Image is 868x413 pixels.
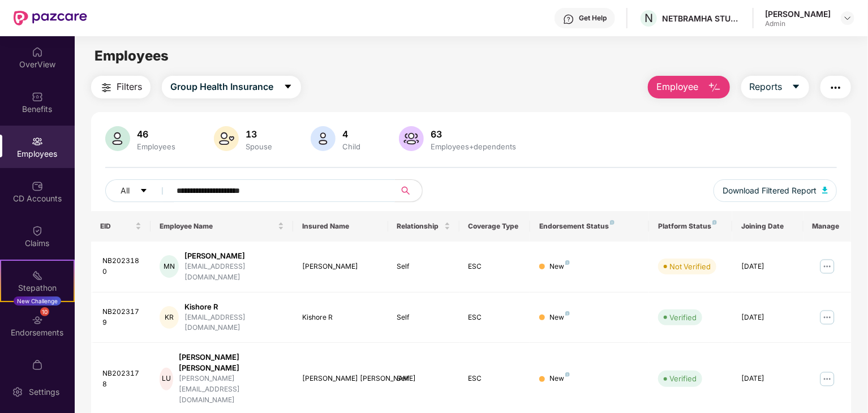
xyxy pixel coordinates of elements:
[818,308,836,326] img: manageButton
[162,76,301,98] button: Group Health Insurancecaret-down
[283,82,293,92] span: caret-down
[32,180,43,192] img: svg+xml;base64,PHN2ZyBpZD0iQ0RfQWNjb3VudHMiIGRhdGEtbmFtZT0iQ0QgQWNjb3VudHMiIHhtbG5zPSJodHRwOi8vd3...
[25,386,63,398] div: Settings
[658,222,723,231] div: Platform Status
[469,373,522,384] div: ESC
[397,222,442,231] span: Relationship
[311,126,336,151] img: svg+xml;base64,PHN2ZyB4bWxucz0iaHR0cDovL3d3dy53My5vcmcvMjAwMC9zdmciIHhtbG5zOnhsaW5rPSJodHRwOi8vd3...
[117,80,142,94] span: Filters
[662,13,741,24] div: NETBRAMHA STUDIOS LLP
[741,373,794,384] div: [DATE]
[32,46,43,58] img: svg+xml;base64,PHN2ZyBpZD0iSG9tZSIgeG1sbnM9Imh0dHA6Ly93d3cudzMub3JnLzIwMDAvc3ZnIiB3aWR0aD0iMjAiIG...
[565,311,570,316] img: svg+xml;base64,PHN2ZyB4bWxucz0iaHR0cDovL3d3dy53My5vcmcvMjAwMC9zdmciIHdpZHRoPSI4IiBoZWlnaHQ9IjgiIH...
[91,76,151,98] button: Filters
[160,306,179,329] div: KR
[648,76,730,98] button: Employee
[539,222,640,231] div: Endorsement Status
[397,261,450,272] div: Self
[394,179,423,202] button: search
[140,187,148,196] span: caret-down
[549,261,570,272] div: New
[765,8,831,19] div: [PERSON_NAME]
[14,11,87,25] img: New Pazcare Logo
[243,128,274,140] div: 13
[741,312,794,323] div: [DATE]
[184,312,284,334] div: [EMAIL_ADDRESS][DOMAIN_NAME]
[818,257,836,276] img: manageButton
[91,211,151,242] th: EID
[100,81,113,94] img: svg+xml;base64,PHN2ZyB4bWxucz0iaHR0cDovL3d3dy53My5vcmcvMjAwMC9zdmciIHdpZHRoPSIyNCIgaGVpZ2h0PSIyNC...
[40,307,49,316] div: 10
[102,256,141,277] div: NB2023180
[610,220,615,225] img: svg+xml;base64,PHN2ZyB4bWxucz0iaHR0cDovL3d3dy53My5vcmcvMjAwMC9zdmciIHdpZHRoPSI4IiBoZWlnaHQ9IjgiIH...
[549,312,570,323] div: New
[656,80,699,94] span: Employee
[214,126,239,151] img: svg+xml;base64,PHN2ZyB4bWxucz0iaHR0cDovL3d3dy53My5vcmcvMjAwMC9zdmciIHhtbG5zOnhsaW5rPSJodHRwOi8vd3...
[741,261,794,272] div: [DATE]
[741,76,809,98] button: Reportscaret-down
[105,126,130,151] img: svg+xml;base64,PHN2ZyB4bWxucz0iaHR0cDovL3d3dy53My5vcmcvMjAwMC9zdmciIHhtbG5zOnhsaW5rPSJodHRwOi8vd3...
[428,142,518,151] div: Employees+dependents
[459,211,531,242] th: Coverage Type
[822,187,828,193] img: svg+xml;base64,PHN2ZyB4bWxucz0iaHR0cDovL3d3dy53My5vcmcvMjAwMC9zdmciIHhtbG5zOnhsaW5rPSJodHRwOi8vd3...
[32,315,43,326] img: svg+xml;base64,PHN2ZyBpZD0iRW5kb3JzZW1lbnRzIiB4bWxucz0iaHR0cDovL3d3dy53My5vcmcvMjAwMC9zdmciIHdpZH...
[397,312,450,323] div: Self
[179,352,284,373] div: [PERSON_NAME] [PERSON_NAME]
[428,128,518,140] div: 63
[32,359,43,371] img: svg+xml;base64,PHN2ZyBpZD0iTXlfT3JkZXJzIiBkYXRhLW5hbWU9Ik15IE9yZGVycyIgeG1sbnM9Imh0dHA6Ly93d3cudz...
[340,128,363,140] div: 4
[792,82,801,92] span: caret-down
[32,225,43,236] img: svg+xml;base64,PHN2ZyBpZD0iQ2xhaW0iIHhtbG5zPSJodHRwOi8vd3d3LnczLm9yZy8yMDAwL3N2ZyIgd2lkdGg9IjIwIi...
[469,312,522,323] div: ESC
[397,373,450,384] div: Self
[135,128,178,140] div: 46
[714,179,837,202] button: Download Filtered Report
[32,136,43,147] img: svg+xml;base64,PHN2ZyBpZD0iRW1wbG95ZWVzIiB4bWxucz0iaHR0cDovL3d3dy53My5vcmcvMjAwMC9zdmciIHdpZHRoPS...
[712,220,717,225] img: svg+xml;base64,PHN2ZyB4bWxucz0iaHR0cDovL3d3dy53My5vcmcvMjAwMC9zdmciIHdpZHRoPSI4IiBoZWlnaHQ9IjgiIH...
[732,211,803,242] th: Joining Date
[669,373,697,384] div: Verified
[160,255,179,278] div: MN
[121,184,130,197] span: All
[12,386,23,398] img: svg+xml;base64,PHN2ZyBpZD0iU2V0dGluZy0yMHgyMCIgeG1sbnM9Imh0dHA6Ly93d3cudzMub3JnLzIwMDAvc3ZnIiB3aW...
[708,81,721,94] img: svg+xml;base64,PHN2ZyB4bWxucz0iaHR0cDovL3d3dy53My5vcmcvMjAwMC9zdmciIHhtbG5zOnhsaW5rPSJodHRwOi8vd3...
[669,261,711,272] div: Not Verified
[135,142,178,151] div: Employees
[32,270,43,281] img: svg+xml;base64,PHN2ZyB4bWxucz0iaHR0cDovL3d3dy53My5vcmcvMjAwMC9zdmciIHdpZHRoPSIyMSIgaGVpZ2h0PSIyMC...
[293,211,388,242] th: Insured Name
[829,81,843,94] img: svg+xml;base64,PHN2ZyB4bWxucz0iaHR0cDovL3d3dy53My5vcmcvMjAwMC9zdmciIHdpZHRoPSIyNCIgaGVpZ2h0PSIyNC...
[1,282,74,294] div: Stepathon
[302,373,379,384] div: [PERSON_NAME] [PERSON_NAME]
[565,372,570,377] img: svg+xml;base64,PHN2ZyB4bWxucz0iaHR0cDovL3d3dy53My5vcmcvMjAwMC9zdmciIHdpZHRoPSI4IiBoZWlnaHQ9IjgiIH...
[184,261,284,283] div: [EMAIL_ADDRESS][DOMAIN_NAME]
[170,80,273,94] span: Group Health Insurance
[184,251,284,261] div: [PERSON_NAME]
[565,260,570,265] img: svg+xml;base64,PHN2ZyB4bWxucz0iaHR0cDovL3d3dy53My5vcmcvMjAwMC9zdmciIHdpZHRoPSI4IiBoZWlnaHQ9IjgiIH...
[302,312,379,323] div: Kishore R
[644,11,653,25] span: N
[94,48,169,64] span: Employees
[579,14,607,23] div: Get Help
[160,222,276,231] span: Employee Name
[105,179,174,202] button: Allcaret-down
[160,368,173,390] div: LU
[669,312,697,323] div: Verified
[750,80,783,94] span: Reports
[388,211,459,242] th: Relationship
[399,126,424,151] img: svg+xml;base64,PHN2ZyB4bWxucz0iaHR0cDovL3d3dy53My5vcmcvMjAwMC9zdmciIHhtbG5zOnhsaW5rPSJodHRwOi8vd3...
[179,373,284,406] div: [PERSON_NAME][EMAIL_ADDRESS][DOMAIN_NAME]
[32,91,43,102] img: svg+xml;base64,PHN2ZyBpZD0iQmVuZWZpdHMiIHhtbG5zPSJodHRwOi8vd3d3LnczLm9yZy8yMDAwL3N2ZyIgd2lkdGg9Ij...
[102,368,141,390] div: NB2023178
[765,19,831,28] div: Admin
[184,302,284,312] div: Kishore R
[723,184,817,197] span: Download Filtered Report
[102,307,141,328] div: NB2023179
[803,211,851,242] th: Manage
[563,14,574,25] img: svg+xml;base64,PHN2ZyBpZD0iSGVscC0zMngzMiIgeG1sbnM9Imh0dHA6Ly93d3cudzMub3JnLzIwMDAvc3ZnIiB3aWR0aD...
[151,211,293,242] th: Employee Name
[340,142,363,151] div: Child
[100,222,133,231] span: EID
[14,296,61,306] div: New Challenge
[843,14,852,23] img: svg+xml;base64,PHN2ZyBpZD0iRHJvcGRvd24tMzJ4MzIiIHhtbG5zPSJodHRwOi8vd3d3LnczLm9yZy8yMDAwL3N2ZyIgd2...
[394,186,416,195] span: search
